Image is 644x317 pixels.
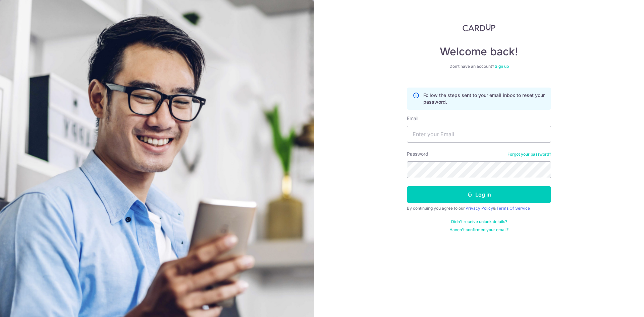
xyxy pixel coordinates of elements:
[449,227,508,232] a: Haven't confirmed your email?
[496,206,530,211] a: Terms Of Service
[507,152,551,157] a: Forgot your password?
[466,206,493,211] a: Privacy Policy
[407,115,418,122] label: Email
[423,92,545,105] p: Follow the steps sent to your email inbox to reset your password.
[407,206,551,211] div: By continuing you agree to our &
[407,45,551,58] h4: Welcome back!
[407,186,551,203] button: Log in
[463,23,495,32] img: CardUp Logo
[407,126,551,143] input: Enter your Email
[451,219,507,224] a: Didn't receive unlock details?
[407,64,551,69] div: Don’t have an account?
[495,64,509,69] a: Sign up
[407,151,428,157] label: Password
